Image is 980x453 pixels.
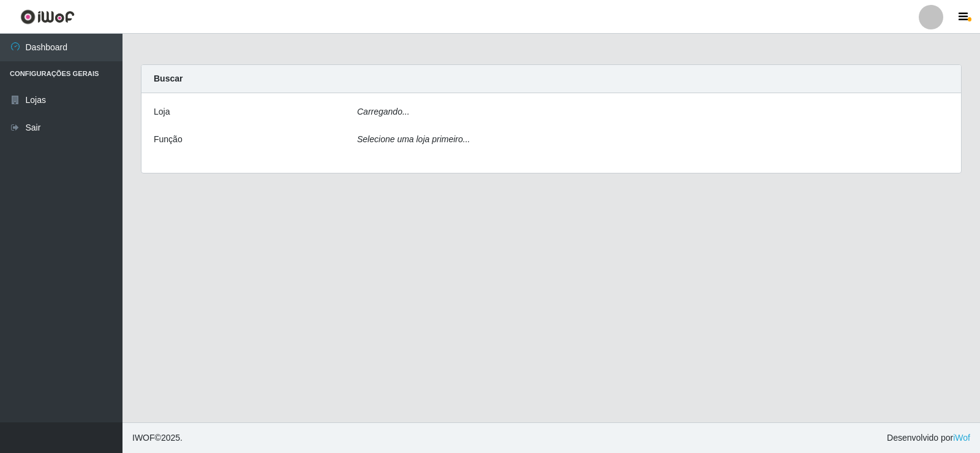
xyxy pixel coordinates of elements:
[887,432,970,444] span: Desenvolvido por
[357,107,410,116] i: Carregando...
[132,432,183,444] span: © 2025 .
[154,105,170,118] label: Loja
[953,433,970,443] a: iWof
[154,133,183,146] label: Função
[20,9,75,25] img: CoreUI Logo
[154,74,183,83] strong: Buscar
[132,433,155,443] span: IWOF
[357,134,470,144] i: Selecione uma loja primeiro...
